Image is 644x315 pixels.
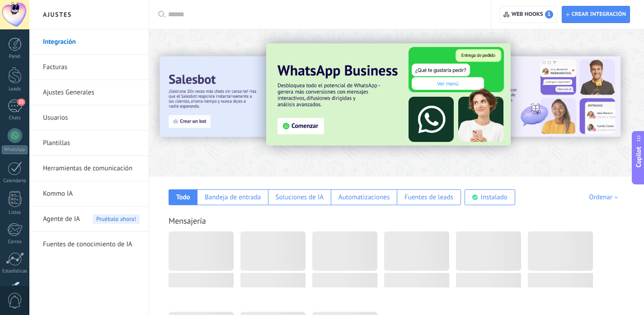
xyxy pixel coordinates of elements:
[176,193,190,202] div: Todo
[29,156,149,181] li: Herramientas de comunicación
[2,178,28,184] div: Calendario
[428,56,620,137] img: Slide 1
[93,214,140,224] span: Pruébalo ahora!
[17,99,25,106] span: 25
[43,207,140,232] a: Agente de IA Pruébalo ahora!
[276,193,324,202] div: Soluciones de IA
[2,268,28,274] div: Estadísticas
[589,193,621,202] div: Ordenar
[43,55,140,80] a: Facturas
[545,10,553,19] span: 1
[404,193,453,202] div: Fuentes de leads
[205,193,261,202] div: Bandeja de entrada
[2,210,28,216] div: Listas
[562,6,630,23] button: Crear integración
[29,105,149,131] li: Usuarios
[2,54,28,60] div: Panel
[29,207,149,232] li: Agente de IA
[43,207,80,232] span: Agente de IA
[43,80,140,105] a: Ajustes Generales
[43,232,140,257] a: Fuentes de conocimiento de IA
[29,181,149,207] li: Kommo IA
[43,29,140,55] a: Integración
[160,56,352,137] img: Slide 2
[43,105,140,131] a: Usuarios
[43,181,140,207] a: Kommo IA
[29,131,149,156] li: Plantillas
[266,43,511,146] img: Slide 3
[29,29,149,55] li: Integración
[43,131,140,156] a: Plantillas
[2,115,28,121] div: Chats
[29,232,149,257] li: Fuentes de conocimiento de IA
[169,216,206,226] a: Mensajería
[2,239,28,245] div: Correo
[43,156,140,181] a: Herramientas de comunicación
[634,146,643,167] span: Copilot
[2,146,28,154] div: WhatsApp
[481,193,508,202] div: Instalado
[2,86,28,92] div: Leads
[512,10,553,19] span: Web hooks
[29,80,149,105] li: Ajustes Generales
[29,55,149,80] li: Facturas
[499,6,557,23] button: Web hooks1
[572,11,626,18] span: Crear integración
[338,193,390,202] div: Automatizaciones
